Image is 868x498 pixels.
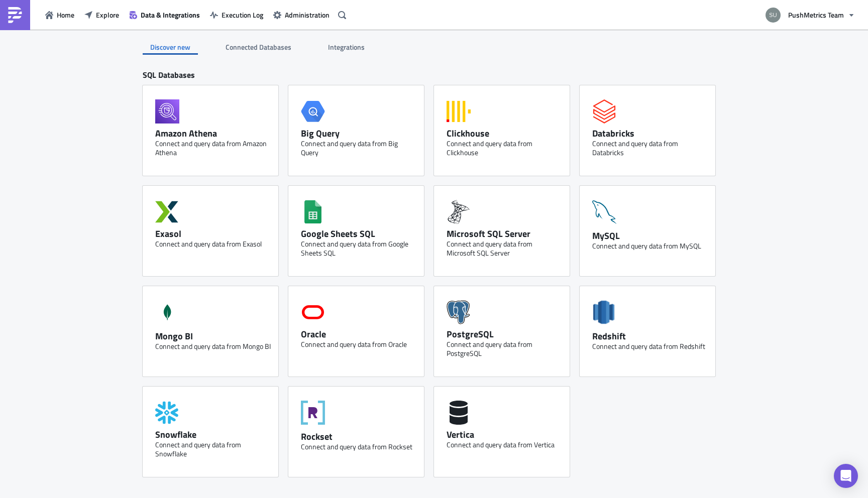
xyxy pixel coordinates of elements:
div: SQL Databases [143,70,725,85]
span: Explore [96,10,119,20]
div: Connect and query data from Redshift [592,342,708,351]
span: Administration [285,10,330,20]
div: Connect and query data from Clickhouse [447,139,562,157]
div: Amazon Athena [155,128,271,139]
div: Mongo BI [155,330,271,342]
button: Home [40,7,79,23]
div: Connect and query data from Snowflake [155,440,271,458]
img: PushMetrics [7,7,23,23]
button: Explore [79,7,124,23]
div: Databricks [592,128,708,139]
span: Connected Databases [226,42,293,52]
div: Google Sheets SQL [301,228,416,239]
div: Connect and query data from Mongo BI [155,342,271,351]
div: Open Intercom Messenger [834,464,858,488]
span: Home [57,10,74,20]
div: Vertica [447,429,562,440]
button: Administration [268,7,335,23]
div: Connect and query data from MySQL [592,241,708,251]
div: Connect and query data from Rockset [301,442,416,451]
div: Oracle [301,328,416,340]
div: Exasol [155,228,271,239]
div: Connect and query data from Vertica [447,440,562,449]
div: Connect and query data from Google Sheets SQL [301,239,416,258]
button: PushMetrics Team [759,4,860,26]
span: Execution Log [222,10,263,20]
div: Connect and query data from Microsoft SQL Server [447,239,562,258]
div: Big Query [301,128,416,139]
span: PushMetrics Team [788,10,844,20]
div: MySQL [592,230,708,241]
div: Clickhouse [447,128,562,139]
img: Avatar [765,7,782,24]
div: Connect and query data from PostgreSQL [447,340,562,358]
div: Connect and query data from Databricks [592,139,708,157]
div: Connect and query data from Exasol [155,239,271,248]
div: Microsoft SQL Server [447,228,562,239]
button: Data & Integrations [124,7,205,23]
div: Rockset [301,431,416,442]
span: Data & Integrations [141,10,200,20]
div: Connect and query data from Amazon Athena [155,139,271,157]
div: Discover new [143,40,198,55]
div: Connect and query data from Oracle [301,340,416,349]
div: Redshift [592,330,708,342]
div: PostgreSQL [447,328,562,340]
div: Connect and query data from Big Query [301,139,416,157]
div: Snowflake [155,429,271,440]
span: Integrations [328,42,366,52]
button: Execution Log [205,7,268,23]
